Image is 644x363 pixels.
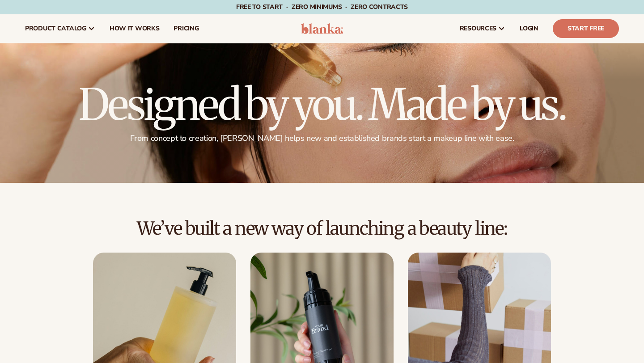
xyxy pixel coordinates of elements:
span: pricing [174,25,199,32]
h1: Designed by you. Made by us. [25,83,619,126]
a: pricing [166,14,206,43]
a: Start Free [553,19,619,38]
span: resources [460,25,496,32]
span: LOGIN [520,25,538,32]
a: How It Works [102,14,167,43]
a: product catalog [18,14,102,43]
img: logo [301,23,343,34]
p: From concept to creation, [PERSON_NAME] helps new and established brands start a makeup line with... [25,133,619,144]
a: LOGIN [513,14,546,43]
a: resources [453,14,513,43]
span: product catalog [25,25,86,32]
h2: We’ve built a new way of launching a beauty line: [25,219,619,238]
span: How It Works [110,25,160,32]
span: Free to start · ZERO minimums · ZERO contracts [236,3,408,11]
